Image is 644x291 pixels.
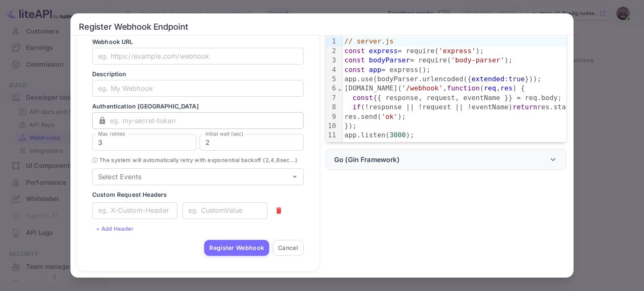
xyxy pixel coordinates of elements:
button: + Add Header [92,222,138,235]
span: app [369,66,381,74]
span: '/webhook' [402,84,443,92]
p: Custom Request Headers [92,190,304,199]
span: ⓘ The system will automatically retry with exponential backoff ( 2 , 4 , 8 sec...) [92,156,304,165]
span: extended [472,75,504,83]
input: Choose event types... [95,171,287,183]
span: bodyParser [369,56,410,64]
div: 1 [326,37,338,46]
span: if [353,103,361,111]
div: 5 [326,75,338,84]
span: true [509,75,525,83]
span: req [484,84,496,92]
span: 'express' [439,47,475,55]
div: 11 [326,131,338,140]
span: const [344,56,365,64]
span: return [513,103,538,111]
div: 8 [326,103,338,112]
div: 7 [326,93,338,103]
span: res [500,84,512,92]
button: Cancel [273,240,304,256]
input: eg. my-secret-token [110,112,304,129]
span: 'body-parser' [451,56,504,64]
span: const [353,94,373,102]
button: Register Webhook [204,240,269,256]
span: function [447,84,480,92]
label: Max retries [98,130,125,137]
div: 2 [326,46,338,56]
input: eg. X-Custom-Header [92,202,177,219]
label: Initial wait (sec) [205,130,244,137]
div: 9 [326,112,338,121]
div: 10 [326,121,338,131]
span: // server.js [344,37,393,45]
p: Go (Gin Framework) [334,155,400,165]
div: 6 [326,84,338,93]
p: Description [92,70,304,78]
span: 'ok' [381,113,397,121]
p: Authentication [GEOGRAPHIC_DATA] [92,102,304,111]
span: express [369,47,397,55]
div: 3 [326,56,338,65]
h2: Register Webhook Endpoint [70,13,574,36]
span: const [344,47,365,55]
span: Fold line [338,84,343,92]
span: 3000 [390,131,406,139]
div: Go (Gin Framework) [325,149,567,170]
input: eg. My Webhook [92,80,304,97]
button: Open [289,171,301,183]
p: Webhook URL [92,37,304,46]
input: eg. https://example.com/webhook [92,48,304,64]
input: eg. CustomValue [182,202,267,219]
span: const [344,66,365,74]
div: 4 [326,65,338,75]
